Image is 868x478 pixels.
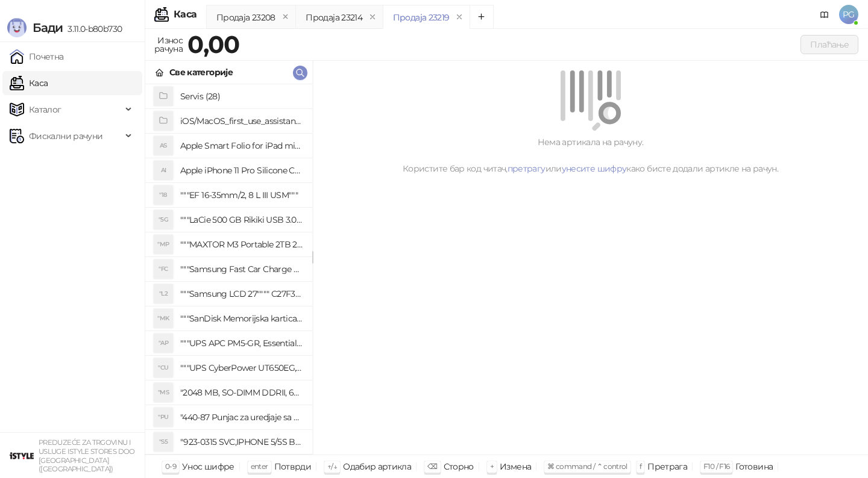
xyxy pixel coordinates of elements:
button: Add tab [470,5,494,29]
div: "5G [154,210,173,229]
strong: 0,00 [187,29,239,59]
a: претрагу [508,163,546,174]
div: "PU [154,408,173,427]
div: Готовина [735,459,773,474]
div: Нема артикала на рачуну. Користите бар код читач, или како бисте додали артикле на рачун. [327,135,854,175]
div: "18 [154,185,173,205]
span: f [640,462,641,471]
h4: """Samsung Fast Car Charge Adapter, brzi auto punja_, boja crna""" [180,259,303,279]
div: Каса [174,10,197,19]
div: Унос шифре [182,459,234,474]
h4: """MAXTOR M3 Portable 2TB 2.5"""" crni eksterni hard disk HX-M201TCB/GM""" [180,235,303,254]
div: grid [145,84,312,455]
h4: """Samsung LCD 27"""" C27F390FHUXEN""" [180,284,303,303]
span: 0-9 [165,462,176,471]
img: Logo [7,18,27,37]
div: "MP [154,235,173,254]
button: remove [278,12,294,22]
span: ↑/↓ [327,462,337,471]
div: AS [154,136,173,155]
div: "L2 [154,284,173,303]
a: Каса [10,71,48,95]
h4: "440-87 Punjac za uredjaje sa micro USB portom 4/1, Stand." [180,408,303,427]
h4: """UPS CyberPower UT650EG, 650VA/360W , line-int., s_uko, desktop""" [180,358,303,377]
h4: Servis (28) [180,87,303,106]
small: PREDUZEĆE ZA TRGOVINU I USLUGE ISTYLE STORES DOO [GEOGRAPHIC_DATA] ([GEOGRAPHIC_DATA]) [39,438,135,473]
div: "CU [154,358,173,377]
img: 64x64-companyLogo-77b92cf4-9946-4f36-9751-bf7bb5fd2c7d.png [10,444,34,468]
div: Све категорије [169,66,233,79]
div: Одабир артикла [343,459,411,474]
h4: """EF 16-35mm/2, 8 L III USM""" [180,185,303,205]
h4: "923-0315 SVC,IPHONE 5/5S BATTERY REMOVAL TRAY Držač za iPhone sa kojim se otvara display [180,432,303,452]
span: + [490,462,494,471]
span: enter [251,462,268,471]
span: Фискални рачуни [29,124,102,148]
div: Потврди [274,459,312,474]
div: Продаја 23219 [393,11,450,24]
div: Сторно [444,459,474,474]
div: "MS [154,383,173,402]
div: "FC [154,259,173,279]
span: Бади [33,20,63,35]
button: remove [365,12,380,22]
div: Претрага [647,459,687,474]
h4: Apple iPhone 11 Pro Silicone Case - Black [180,161,303,180]
span: ⌫ [427,462,437,471]
h4: "2048 MB, SO-DIMM DDRII, 667 MHz, Napajanje 1,8 0,1 V, Latencija CL5" [180,383,303,402]
span: Каталог [29,98,61,122]
span: 3.11.0-b80b730 [63,23,122,34]
div: "MK [154,309,173,328]
h4: """SanDisk Memorijska kartica 256GB microSDXC sa SD adapterom SDSQXA1-256G-GN6MA - Extreme PLUS, ... [180,309,303,328]
button: remove [451,12,467,22]
span: F10 / F16 [703,462,729,471]
h4: """LaCie 500 GB Rikiki USB 3.0 / Ultra Compact & Resistant aluminum / USB 3.0 / 2.5""""""" [180,210,303,229]
div: "S5 [154,432,173,452]
h4: iOS/MacOS_first_use_assistance (4) [180,111,303,131]
span: ⌘ command / ⌃ control [547,462,627,471]
div: Измена [500,459,531,474]
div: Продаја 23208 [216,11,275,24]
h4: """UPS APC PM5-GR, Essential Surge Arrest,5 utic_nica""" [180,334,303,353]
div: "AP [154,334,173,353]
div: AI [154,161,173,180]
a: Почетна [10,45,64,69]
button: Плаћање [800,35,858,54]
div: Продаја 23214 [306,11,362,24]
span: PG [839,5,858,24]
h4: Apple Smart Folio for iPad mini (A17 Pro) - Sage [180,136,303,155]
a: Документација [815,5,834,24]
a: унесите шифру [562,163,627,174]
div: Износ рачуна [152,33,185,57]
